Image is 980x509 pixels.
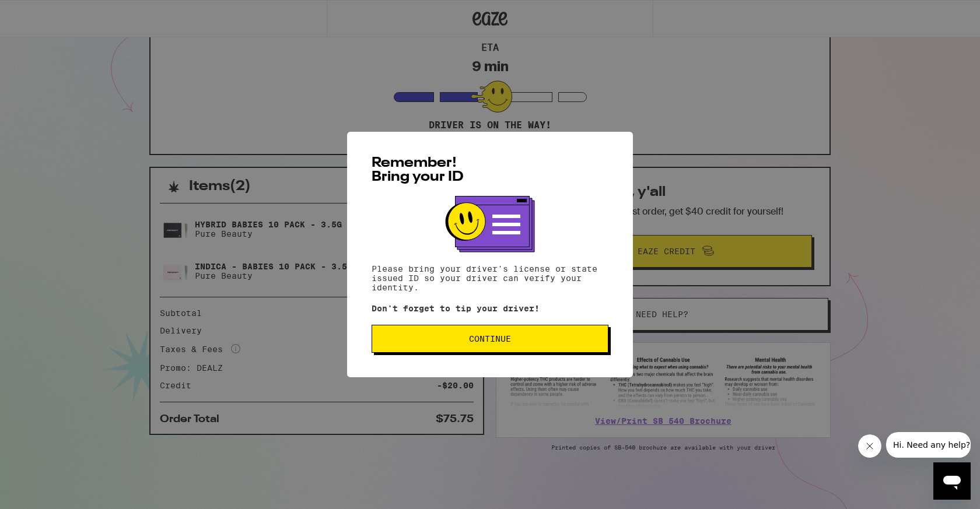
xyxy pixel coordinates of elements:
iframe: Message from company [886,432,971,458]
iframe: Close message [858,434,881,458]
button: Continue [372,325,608,353]
p: Please bring your driver's license or state issued ID so your driver can verify your identity. [372,264,608,292]
p: Don't forget to tip your driver! [372,304,608,313]
span: Continue [469,335,511,343]
iframe: Button to launch messaging window [933,462,971,500]
span: Remember! Bring your ID [372,156,464,184]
